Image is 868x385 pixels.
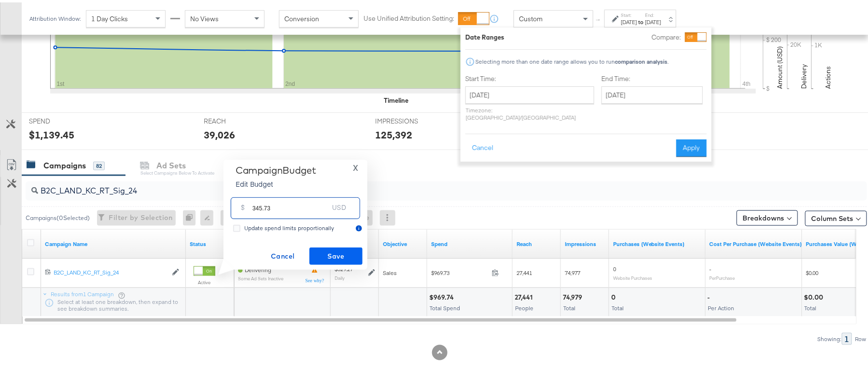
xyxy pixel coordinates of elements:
[383,238,423,246] a: Your campaign's objective.
[563,302,575,309] span: Total
[238,274,283,279] sub: Some Ad Sets Inactive
[613,273,652,278] sub: Website Purchases
[652,30,681,40] label: Compare:
[375,125,412,139] div: 125,392
[204,114,277,124] span: REACH
[465,137,500,154] button: Cancel
[817,333,842,340] div: Showing:
[26,211,90,220] div: Campaigns ( 0 Selected)
[91,12,128,21] span: 1 Day Clicks
[805,302,817,309] span: Total
[737,208,798,223] button: Breakdowns
[805,208,867,224] button: Column Sets
[54,266,167,275] a: B2C_LAND_KC_RT_Sig_24
[594,16,603,20] span: ↑
[245,264,271,271] span: Delivering
[29,125,74,139] div: $1,139.45
[800,62,809,86] text: Delivery
[621,16,637,24] div: [DATE]
[204,125,236,139] div: 39,026
[190,238,230,246] a: Shows the current state of your Ad Campaign.
[515,302,533,309] span: People
[465,30,504,40] div: Date Ranges
[429,290,457,300] div: $969.74
[612,302,624,309] span: Total
[615,55,668,63] strong: comparison analysis
[353,159,358,172] span: X
[29,13,81,20] div: Attribution Window:
[244,222,334,229] span: Update spend limits proportionally
[43,158,86,169] div: Campaigns
[645,10,661,16] label: End:
[252,192,329,212] input: Enter your budget
[309,245,363,262] button: Save
[565,267,580,274] span: 74,977
[329,199,350,216] div: USD
[335,273,345,278] sub: Daily
[519,12,543,21] span: Custom
[637,16,645,23] strong: to
[710,263,712,270] span: -
[710,273,735,278] sub: Per Purchase
[708,290,713,300] div: -
[613,263,616,270] span: 0
[517,267,532,274] span: 27,441
[93,159,105,168] div: 82
[621,10,637,16] label: Start:
[710,238,802,246] a: The average cost for each purchase tracked by your Custom Audience pixel on your website after pe...
[804,290,826,300] div: $0.00
[430,302,460,309] span: Total Spend
[38,175,790,194] input: Search Campaigns by Name, ID or Objective
[613,238,702,246] a: The number of times a purchase was made tracked by your Custom Audience pixel on your website aft...
[260,248,306,260] span: Cancel
[364,12,454,21] label: Use Unified Attribution Setting:
[45,238,182,246] a: Your campaign name.
[465,72,594,81] label: Start Time:
[824,64,833,86] text: Actions
[806,267,819,274] span: $0.00
[563,290,585,300] div: 74,979
[313,248,359,260] span: Save
[383,267,397,274] span: Sales
[190,12,219,21] span: No Views
[431,267,488,274] span: $969.73
[475,56,669,63] div: Selecting more than one date range allows you to run .
[237,199,249,216] div: $
[284,12,319,21] span: Conversion
[676,137,707,154] button: Apply
[708,302,735,309] span: Per Action
[384,94,408,103] div: Timeline
[776,44,784,86] text: Amount (USD)
[349,162,362,169] button: X
[236,162,316,174] div: Campaign Budget
[611,290,618,300] div: 0
[645,16,661,24] div: [DATE]
[183,208,200,223] div: 0
[194,277,215,283] label: Active
[602,72,707,81] label: End Time:
[236,177,316,186] p: Edit Budget
[465,104,594,119] p: Timezone: [GEOGRAPHIC_DATA]/[GEOGRAPHIC_DATA]
[515,290,535,300] div: 27,441
[431,238,509,246] a: The total amount spent to date.
[256,245,309,262] button: Cancel
[565,238,605,246] a: The number of times your ad was served. On mobile apps an ad is counted as served the first time ...
[842,330,852,343] div: 1
[375,114,448,124] span: IMPRESSIONS
[517,238,557,246] a: The number of people your ad was served to.
[855,333,867,340] div: Row
[29,114,101,124] span: SPEND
